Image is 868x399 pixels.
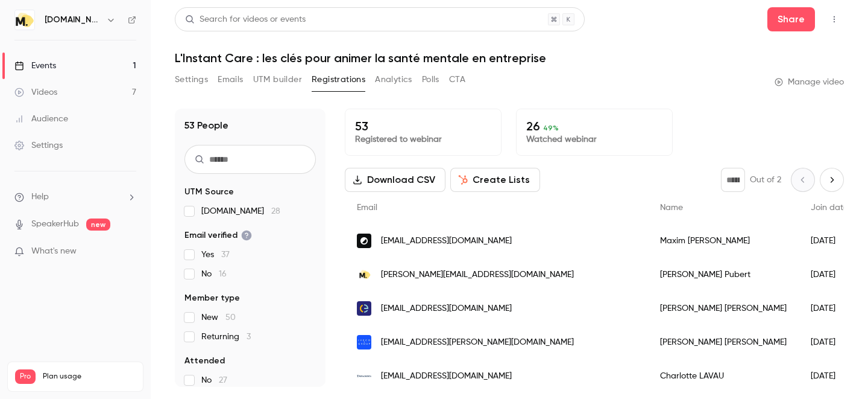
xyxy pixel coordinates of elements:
[14,139,63,152] div: Settings
[201,249,230,261] span: Yes
[799,359,860,393] div: [DATE]
[15,369,36,384] span: Pro
[219,376,227,385] span: 27
[799,325,860,359] div: [DATE]
[14,60,56,72] div: Events
[355,119,491,133] p: 53
[185,13,306,26] div: Search for videos or events
[31,218,79,231] a: SpeakerHub
[357,375,371,377] img: rothschildandco.com
[381,302,512,315] span: [EMAIL_ADDRESS][DOMAIN_NAME]
[357,301,371,316] img: feedgy.solar
[450,168,540,192] button: Create Lists
[799,292,860,325] div: [DATE]
[184,355,225,367] span: Attended
[799,258,860,292] div: [DATE]
[775,76,844,88] a: Manage video
[375,70,412,89] button: Analytics
[648,359,799,393] div: Charlotte LAVAU
[175,51,844,65] h1: L'Instant Care : les clés pour animer la santé mentale en entreprise
[526,133,662,145] p: Watched webinar
[15,10,34,30] img: moka.care
[225,313,236,322] span: 50
[218,70,243,89] button: Emails
[357,335,371,350] img: ivecogroup.com
[14,191,136,203] li: help-dropdown-opener
[31,191,49,203] span: Help
[184,292,240,304] span: Member type
[648,258,799,292] div: [PERSON_NAME] Pubert
[247,333,251,341] span: 3
[201,331,251,343] span: Returning
[648,224,799,258] div: Maxim [PERSON_NAME]
[43,372,136,381] span: Plan usage
[253,70,302,89] button: UTM builder
[271,207,280,215] span: 28
[45,14,101,26] h6: [DOMAIN_NAME]
[184,186,234,198] span: UTM Source
[381,235,512,247] span: [EMAIL_ADDRESS][DOMAIN_NAME]
[449,70,465,89] button: CTA
[648,292,799,325] div: [PERSON_NAME] [PERSON_NAME]
[184,118,228,133] h1: 53 People
[175,70,208,89] button: Settings
[422,70,439,89] button: Polls
[14,113,68,125] div: Audience
[526,119,662,133] p: 26
[345,168,445,192] button: Download CSV
[14,86,57,98] div: Videos
[201,268,227,280] span: No
[381,370,512,383] span: [EMAIL_ADDRESS][DOMAIN_NAME]
[219,270,227,278] span: 16
[184,229,252,241] span: Email verified
[381,336,574,349] span: [EMAIL_ADDRESS][PERSON_NAME][DOMAIN_NAME]
[750,174,781,186] p: Out of 2
[201,311,236,324] span: New
[543,124,559,132] span: 49 %
[357,267,371,282] img: moka.care
[799,224,860,258] div: [DATE]
[381,269,574,281] span: [PERSON_NAME][EMAIL_ADDRESS][DOMAIN_NAME]
[357,203,377,212] span: Email
[820,168,844,192] button: Next page
[201,205,280,217] span: [DOMAIN_NAME]
[767,7,815,31] button: Share
[221,251,230,259] span: 37
[357,234,371,248] img: getcontrast.io
[201,374,227,386] span: No
[122,246,136,257] iframe: Noticeable Trigger
[660,203,683,212] span: Name
[811,203,848,212] span: Join date
[312,70,365,89] button: Registrations
[648,325,799,359] div: [PERSON_NAME] [PERSON_NAME]
[355,133,491,145] p: Registered to webinar
[86,219,110,231] span: new
[31,245,77,258] span: What's new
